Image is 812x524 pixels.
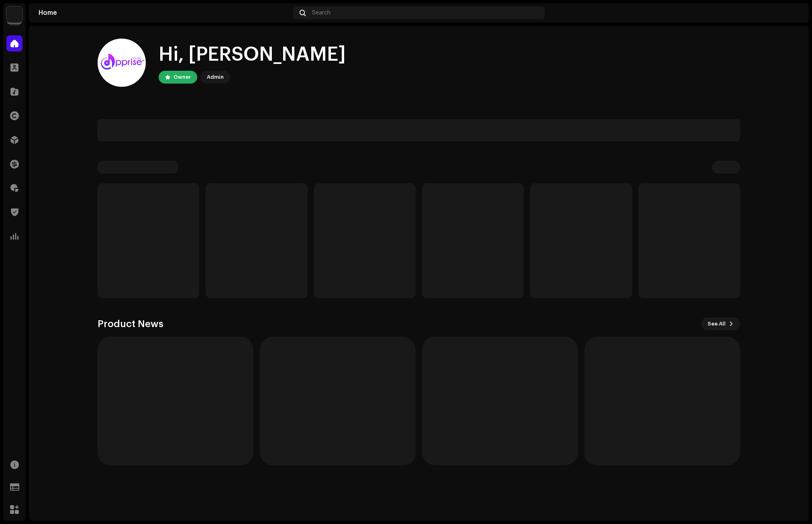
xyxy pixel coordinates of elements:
[98,39,146,87] img: 94355213-6620-4dec-931c-2264d4e76804
[98,317,163,330] h3: Product News
[708,316,726,332] span: See All
[159,42,346,68] div: Hi, [PERSON_NAME]
[6,6,22,23] img: 1c16f3de-5afb-4452-805d-3f3454e20b1b
[786,6,799,19] img: 94355213-6620-4dec-931c-2264d4e76804
[39,10,290,16] div: Home
[312,10,331,16] span: Search
[207,72,224,82] div: Admin
[701,317,740,330] button: See All
[173,72,191,82] div: Owner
